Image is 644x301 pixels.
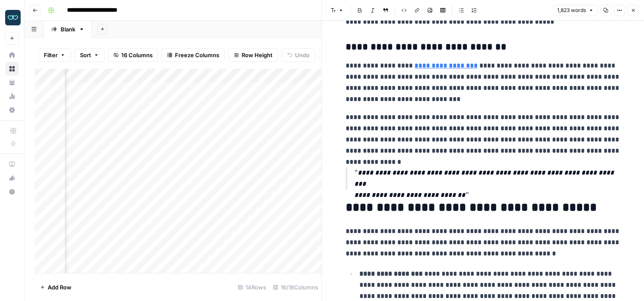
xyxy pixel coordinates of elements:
[35,280,77,294] button: Add Row
[44,51,58,59] span: Filter
[5,157,19,171] a: AirOps Academy
[5,48,19,62] a: Home
[44,21,92,38] a: Blank
[5,7,19,28] button: Workspace: Zola Inc
[5,185,19,199] button: Help + Support
[6,172,18,184] div: What's new?
[234,280,270,294] div: 14 Rows
[557,6,586,14] span: 1,823 words
[108,48,158,62] button: 16 Columns
[242,51,273,59] span: Row Height
[80,51,91,59] span: Sort
[48,283,71,292] span: Add Row
[5,171,19,185] button: What's new?
[175,51,219,59] span: Freeze Columns
[5,10,21,25] img: Zola Inc Logo
[295,51,310,59] span: Undo
[38,48,71,62] button: Filter
[5,103,19,117] a: Settings
[74,48,104,62] button: Sort
[228,48,278,62] button: Row Height
[61,25,75,34] div: Blank
[5,62,19,76] a: Browse
[5,76,19,89] a: Your Data
[553,5,598,16] button: 1,823 words
[5,89,19,103] a: Usage
[121,51,153,59] span: 16 Columns
[162,48,225,62] button: Freeze Columns
[270,280,322,294] div: 16/16 Columns
[282,48,315,62] button: Undo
